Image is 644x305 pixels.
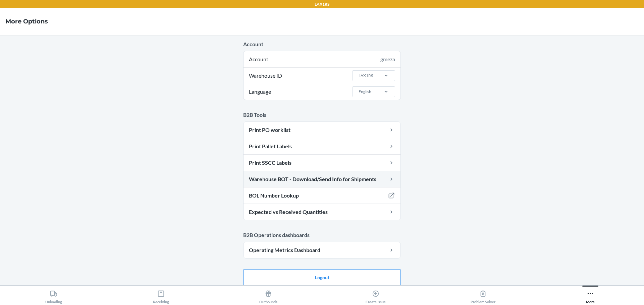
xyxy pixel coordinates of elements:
[358,89,359,95] input: LanguageEnglish
[358,73,359,79] input: Warehouse IDLAX1RS
[153,287,169,304] div: Receiving
[359,73,373,79] div: LAX1RS
[359,89,371,95] div: English
[259,287,277,304] div: Outbounds
[5,17,48,26] h4: More Options
[243,269,401,285] button: Logout
[244,242,400,258] a: Operating Metrics Dashboard
[243,111,401,119] p: B2B Tools
[244,138,400,154] a: Print Pallet Labels
[107,286,215,304] button: Receiving
[315,1,329,7] p: LAX1RS
[215,286,322,304] button: Outbounds
[244,155,400,171] a: Print SSCC Labels
[586,287,595,304] div: More
[244,122,400,138] a: Print PO worklist
[244,187,400,204] a: BOL Number Lookup
[471,287,495,304] div: Problem Solver
[243,40,401,48] p: Account
[248,84,272,100] span: Language
[244,171,400,187] a: Warehouse BOT - Download/Send Info for Shipments
[537,286,644,304] button: More
[244,204,400,220] a: Expected vs Received Quantities
[244,51,400,67] div: Account
[380,55,395,63] div: gmeza
[243,231,401,239] p: B2B Operations dashboards
[322,286,429,304] button: Create Issue
[429,286,537,304] button: Problem Solver
[248,68,283,84] span: Warehouse ID
[366,287,386,304] div: Create Issue
[45,287,62,304] div: Unloading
